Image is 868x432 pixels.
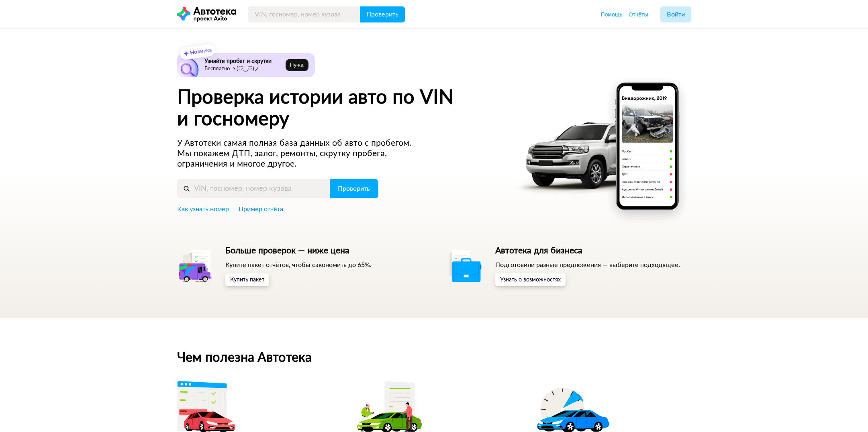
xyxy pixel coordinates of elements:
span: Войти [667,11,685,18]
a: Отчёты [629,10,648,18]
span: Узнать о возможностях [500,277,561,283]
button: Узнать о возможностях [495,273,566,286]
button: Проверить [330,179,378,198]
span: Помощь [601,11,623,18]
span: Отчёты [629,11,648,18]
span: Ну‑ка [290,62,303,68]
span: Проверить [338,185,370,192]
button: Купить пакет [225,273,269,286]
span: Купить пакет [230,277,264,283]
a: Пример отчёта [239,205,283,214]
h5: Больше проверок — ниже цена [225,246,372,256]
strong: Новинка [190,47,212,56]
input: VIN, госномер, номер кузова [177,179,330,198]
h5: Автотека для бизнеса [495,246,680,256]
h1: Проверка истории авто по VIN и госномеру [177,87,504,130]
span: Проверить [366,11,398,18]
h2: Чем полезна Автотека [177,350,691,365]
input: VIN, госномер, номер кузова [248,6,360,22]
p: Подготовили разные предложения — выберите подходящее. [495,261,680,269]
button: Проверить [360,6,405,22]
p: У Автотеки самая полная база данных об авто с пробегом. Мы покажем ДТП, залог, ремонты, скрутку п... [177,138,427,169]
h6: Узнайте пробег и скрутки [204,58,283,65]
p: Купите пакет отчётов, чтобы сэкономить до 65%. [225,261,372,269]
a: Помощь [601,10,623,18]
a: Как узнать номер [177,205,229,214]
p: Бесплатно ヽ(♡‿♡)ノ [204,66,283,72]
button: Войти [660,6,691,22]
